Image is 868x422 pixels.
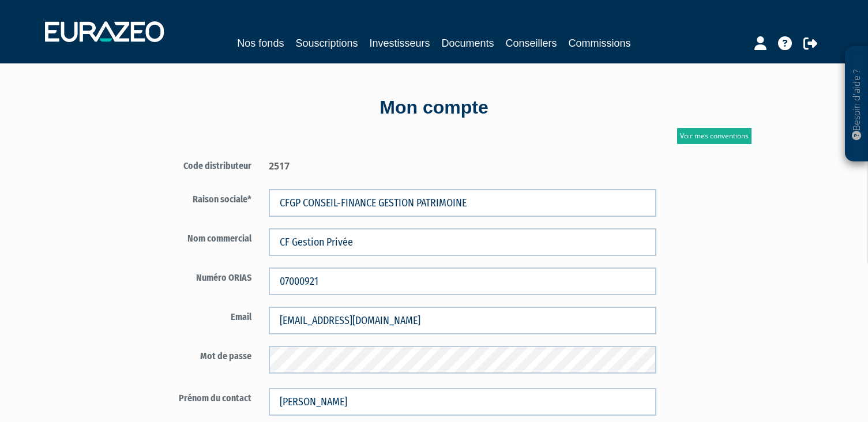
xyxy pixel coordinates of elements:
label: Mot de passe [126,346,261,363]
a: Commissions [569,35,631,51]
a: Investisseurs [369,35,430,51]
label: Prénom du contact [126,388,261,405]
a: Conseillers [506,35,557,51]
img: 1732889491-logotype_eurazeo_blanc_rvb.png [45,21,164,42]
a: Voir mes conventions [677,128,751,144]
label: Code distributeur [126,156,261,173]
label: Email [126,307,261,324]
label: Numéro ORIAS [126,267,261,285]
label: Nom commercial [126,228,261,246]
a: Souscriptions [295,35,358,51]
a: Documents [442,35,494,51]
div: 2517 [260,156,665,173]
p: Besoin d'aide ? [850,52,863,156]
label: Raison sociale* [126,189,261,206]
div: Mon compte [106,95,763,121]
a: Nos fonds [237,35,284,51]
